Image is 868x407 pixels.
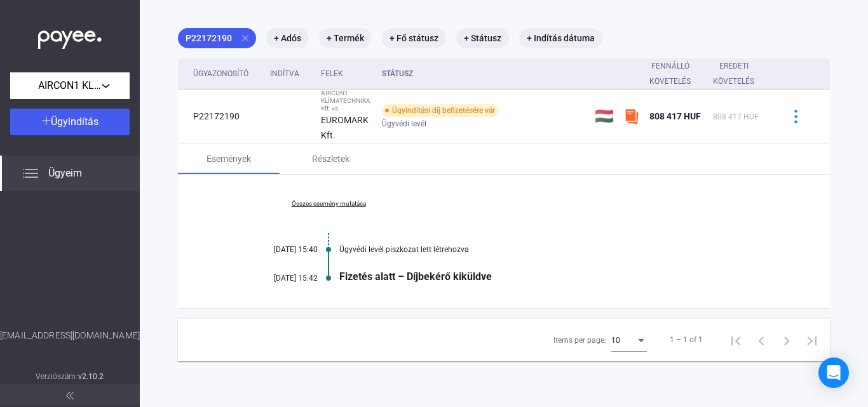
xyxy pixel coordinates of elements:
div: Részletek [312,151,349,166]
span: Ügyeim [48,166,82,181]
div: Eredeti követelés [713,58,766,89]
div: Események [207,151,251,166]
mat-chip: + Adós [266,28,309,48]
mat-chip: P22172190 [178,28,256,48]
div: AIRCON1 KLÍMATECHNIKA Kft. vs [321,90,372,112]
div: Felek [321,66,343,81]
div: Indítva [270,66,299,81]
mat-chip: + Fő státusz [382,28,446,48]
button: Next page [774,327,799,352]
span: Ügyvédi levél [382,116,426,131]
div: Ügyazonosító [193,66,260,81]
div: Ügyazonosító [193,66,248,81]
a: Összes esemény mutatása [241,200,416,208]
span: Ügyindítás [51,116,98,128]
div: Ügyindítási díj befizetésére vár [382,104,499,117]
mat-select: Items per page: [611,332,647,347]
span: 10 [611,336,620,345]
strong: EUROMARK Kft. [321,115,369,140]
div: Felek [321,66,372,81]
img: white-payee-white-dot.svg [38,23,102,50]
div: Open Intercom Messenger [818,357,849,388]
button: First page [723,327,749,352]
button: Last page [799,327,825,352]
td: 🇭🇺 [590,90,619,143]
span: AIRCON1 KLÍMATECHNIKA Kft. [38,78,102,93]
img: list.svg [23,166,38,181]
img: szamlazzhu-mini [624,109,639,124]
span: 808 417 HUF [713,112,759,121]
button: more-blue [782,103,809,130]
div: [DATE] 15:42 [241,274,318,283]
mat-chip: + Termék [319,28,372,48]
div: Ügyvédi levél piszkozat lett létrehozva [339,245,766,254]
td: P22172190 [178,90,265,143]
div: [DATE] 15:40 [241,245,318,254]
img: plus-white.svg [42,116,51,125]
th: Státusz [377,58,590,90]
span: 808 417 HUF [649,111,701,121]
button: AIRCON1 KLÍMATECHNIKA Kft. [10,72,130,99]
div: Fennálló követelés [649,58,703,89]
mat-chip: + Státusz [456,28,509,48]
img: more-blue [789,110,803,123]
div: Fennálló követelés [649,58,691,89]
mat-chip: + Indítás dátuma [519,28,602,48]
button: Previous page [749,327,774,352]
div: 1 – 1 of 1 [670,332,703,347]
div: Indítva [270,66,311,81]
div: Eredeti követelés [713,58,755,89]
button: Ügyindítás [10,109,130,135]
div: Fizetés alatt – Díjbekérő kiküldve [339,270,766,283]
div: Items per page: [553,333,606,348]
strong: v2.10.2 [78,372,104,381]
mat-icon: close [240,32,251,44]
img: arrow-double-left-grey.svg [66,392,74,399]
